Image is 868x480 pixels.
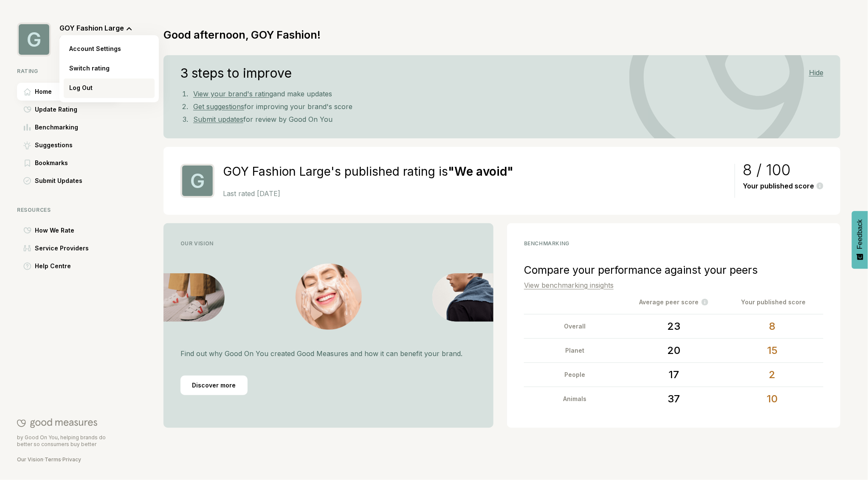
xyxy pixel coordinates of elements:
[180,376,248,395] div: Discover more
[17,456,43,463] a: Our Vision
[223,164,727,180] h2: GOY Fashion Large's published rating is
[35,243,89,253] span: Service Providers
[163,28,321,41] h1: Good afternoon, GOY Fashion!
[527,339,623,362] div: Planet
[24,124,31,131] img: Benchmarking
[45,456,61,463] a: Terms
[180,68,292,78] h4: 3 steps to improve
[35,104,77,115] span: Update Rating
[527,363,623,387] div: People
[17,154,132,172] a: BookmarksBookmarks
[17,207,132,213] div: Resources
[448,164,513,179] strong: " We avoid "
[35,261,71,271] span: Help Centre
[725,363,820,387] div: 2
[626,387,721,411] div: 37
[17,418,97,428] img: Good On You
[724,297,823,307] div: Your published score
[17,456,117,463] div: · ·
[17,257,132,275] a: Help CentreHelp Centre
[23,106,31,113] img: Update Rating
[193,115,243,124] a: Submit updates
[190,100,823,113] li: for improving your brand's score
[223,189,727,198] p: Last rated [DATE]
[296,264,362,330] img: Vision
[17,222,132,239] a: How We RateHow We Rate
[831,443,860,472] iframe: Website support platform help button
[527,387,623,411] div: Animals
[35,140,73,150] span: Suggestions
[180,348,476,359] p: Find out why Good On You created Good Measures and how it can benefit your brand.
[809,69,823,77] div: Hide
[524,240,823,247] div: benchmarking
[35,158,68,168] span: Bookmarks
[163,273,225,322] img: Vision
[17,136,132,154] a: SuggestionsSuggestions
[626,314,721,338] div: 23
[64,39,155,59] a: Account Settings
[25,160,30,167] img: Bookmarks
[193,90,273,98] a: View your brand's rating
[743,165,823,175] div: 8 / 100
[432,273,493,322] img: Vision
[626,363,721,387] div: 17
[190,87,823,100] li: and make updates
[856,219,864,249] span: Feedback
[62,456,81,463] a: Privacy
[193,102,244,111] a: Get suggestions
[17,68,132,74] div: Rating
[23,262,31,270] img: Help Centre
[35,87,52,97] span: Home
[59,24,124,32] span: GOY Fashion Large
[626,339,721,362] div: 20
[524,281,614,289] a: View benchmarking insights
[23,227,31,234] img: How We Rate
[69,83,93,93] span: Log Out
[527,314,623,338] div: Overall
[23,245,31,252] img: Service Providers
[17,172,132,190] a: Submit UpdatesSubmit Updates
[17,101,132,118] a: Update RatingUpdate Rating
[59,34,132,43] div: GOY Fashion Large
[17,118,132,136] a: BenchmarkingBenchmarking
[725,314,820,338] div: 8
[35,225,74,236] span: How We Rate
[17,434,117,448] p: by Good On You, helping brands do better so consumers buy better
[624,297,724,307] div: Average peer score
[725,387,820,411] div: 10
[23,141,31,149] img: Suggestions
[725,339,820,362] div: 15
[852,211,868,269] button: Feedback - Show survey
[17,83,132,101] a: HomeHome
[69,63,110,73] span: Switch rating
[69,44,121,54] span: Account Settings
[190,113,823,126] li: for review by Good On You
[524,264,823,276] div: Compare your performance against your peers
[35,176,82,186] span: Submit Updates
[743,182,823,190] div: Your published score
[23,177,31,185] img: Submit Updates
[180,240,476,247] div: Our Vision
[17,239,132,257] a: Service ProvidersService Providers
[35,122,78,132] span: Benchmarking
[24,88,31,95] img: Home
[64,59,155,79] a: Switch rating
